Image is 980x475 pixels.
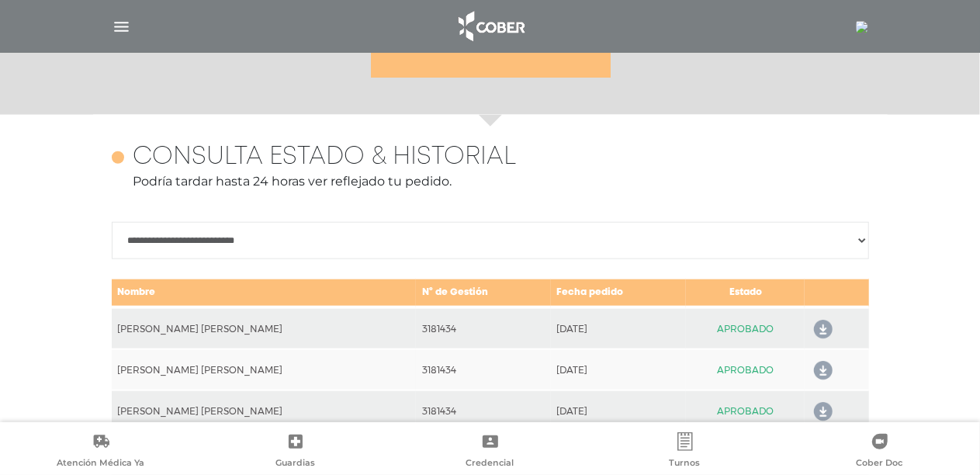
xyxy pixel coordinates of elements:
td: [DATE] [551,390,687,432]
span: Atención Médica Ya [57,457,144,471]
td: [PERSON_NAME] [PERSON_NAME] [112,307,417,349]
td: Fecha pedido [551,279,687,307]
td: APROBADO [686,307,805,349]
span: Cober Doc [857,457,903,471]
a: Turnos [587,432,782,472]
td: [PERSON_NAME] [PERSON_NAME] [112,390,417,432]
td: APROBADO [686,349,805,390]
img: 778 [856,21,868,33]
a: Atención Médica Ya [3,432,198,472]
td: 3181434 [416,349,550,390]
td: 3181434 [416,307,550,349]
td: [DATE] [551,307,687,349]
a: Cober Doc [782,432,977,472]
span: Guardias [275,457,315,471]
img: Cober_menu-lines-white.svg [112,17,131,36]
span: Turnos [670,457,701,471]
td: APROBADO [686,390,805,432]
span: Credencial [466,457,514,471]
p: Podría tardar hasta 24 horas ver reflejado tu pedido. [112,172,869,191]
a: Guardias [198,432,393,472]
a: Credencial [393,432,587,472]
td: N° de Gestión [416,279,550,307]
img: logo_cober_home-white.png [450,8,532,45]
td: Nombre [112,279,417,307]
h4: Consulta estado & historial [133,143,517,172]
td: [PERSON_NAME] [PERSON_NAME] [112,349,417,390]
td: 3181434 [416,390,550,432]
td: Estado [686,279,805,307]
td: [DATE] [551,349,687,390]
